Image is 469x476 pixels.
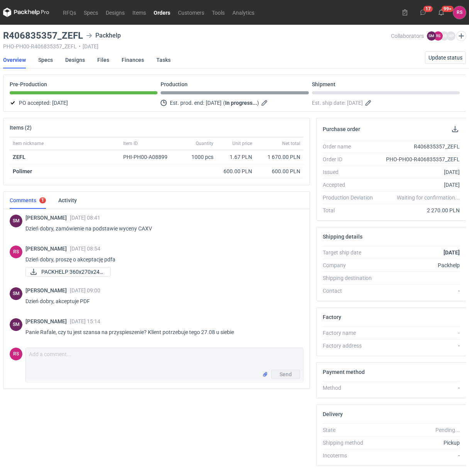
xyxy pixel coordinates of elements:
[257,100,259,106] em: )
[323,206,378,214] div: Total
[102,8,129,17] a: Designs
[10,348,22,360] div: Rafał Stani
[444,249,460,256] strong: [DATE]
[38,51,53,68] a: Specs
[3,43,391,49] div: PHO-PH00-R406835357_ZEFL [DATE]
[10,98,157,107] div: PO accepted:
[41,198,44,203] div: 1
[261,98,270,107] button: Edit estimated production end date
[59,8,80,17] a: RFQs
[25,328,297,337] p: Panie Rafale, czy tu jest szansa na przyspieszenie? Klient potrzebuje tego 27.08 u siebie
[312,81,335,87] p: Shipment
[323,452,378,459] div: Incoterms
[378,155,460,163] div: PHO-PH00-R406835357_ZEFL
[58,192,77,209] a: Activity
[10,287,22,300] div: Sebastian Markut
[435,427,460,433] em: Pending...
[229,8,258,17] a: Analytics
[435,6,447,19] button: 99+
[323,249,378,256] div: Target ship date
[3,31,83,40] h3: R406835357_ZEFL
[3,8,49,17] svg: Packhelp Pro
[52,98,68,107] span: [DATE]
[364,98,374,107] button: Edit estimated shipping date
[417,6,429,19] button: 17
[196,140,213,147] span: Quantity
[391,33,424,39] span: Collaborators
[323,194,378,201] div: Production Deviation
[378,342,460,350] div: -
[323,287,378,295] div: Contact
[323,329,378,337] div: Factory name
[378,143,460,150] div: R406835357_ZEFL
[161,98,308,107] div: Est. prod. end:
[13,154,25,160] strong: ZEFL
[378,181,460,189] div: [DATE]
[156,51,171,68] a: Tasks
[378,439,460,447] div: Pickup
[206,98,222,107] span: [DATE]
[323,234,362,240] h2: Shipping details
[425,51,466,64] button: Update status
[25,246,70,252] span: [PERSON_NAME]
[10,246,22,258] figcaption: RS
[323,126,360,132] h2: Purchase order
[453,6,466,19] div: Rafał Stani
[323,168,378,176] div: Issued
[97,51,109,68] a: Files
[323,411,343,417] h2: Delivery
[279,372,292,377] span: Send
[271,370,300,379] button: Send
[323,274,378,282] div: Shipping destination
[178,150,217,164] div: 1000 pcs
[25,267,103,276] div: PACKHELP 360x270x240 ZEFL_maszyna ISOWA.pdf
[433,31,443,41] figcaption: RS
[13,168,32,174] strong: Polimer
[323,426,378,434] div: State
[3,51,26,68] a: Overview
[258,167,300,175] div: 600.00 PLN
[427,31,436,41] figcaption: SM
[378,261,460,269] div: Packhelp
[41,268,104,276] span: PACKHELP 360x270x240...
[378,329,460,337] div: -
[232,140,252,147] span: Unit price
[10,192,46,209] a: Comments1
[10,215,22,227] figcaption: SM
[220,153,252,161] div: 1.67 PLN
[323,439,378,447] div: Shipping method
[13,140,44,147] span: Item nickname
[10,215,22,227] div: Sebastian Markut
[258,153,300,161] div: 1 670.00 PLN
[456,31,466,41] button: Edit collaborators
[323,384,378,392] div: Method
[25,287,70,293] span: [PERSON_NAME]
[25,267,111,276] a: PACKHELP 360x270x240...
[323,181,378,189] div: Accepted
[86,31,121,40] div: Packhelp
[10,318,22,331] figcaption: SM
[208,8,229,17] a: Tools
[446,31,455,41] figcaption: MP
[378,206,460,214] div: 2 270.00 PLN
[378,168,460,176] div: [DATE]
[10,81,47,87] p: Pre-Production
[10,318,22,331] div: Sebastian Markut
[323,369,365,375] h2: Payment method
[65,51,85,68] a: Designs
[453,6,466,19] figcaption: RS
[79,43,81,49] span: •
[323,155,378,163] div: Order ID
[10,287,22,300] figcaption: SM
[347,98,363,107] span: [DATE]
[323,143,378,150] div: Order name
[70,215,100,221] span: [DATE] 08:41
[378,384,460,392] div: -
[25,255,297,264] p: Dzień dobry, proszę o akceptację pdfa
[25,215,70,221] span: [PERSON_NAME]
[25,297,297,306] p: Dzień dobry, akceptuje PDF
[450,125,460,134] button: Download PO
[123,153,175,161] div: PHI-PH00-A08899
[10,348,22,360] figcaption: RS
[223,100,225,106] em: (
